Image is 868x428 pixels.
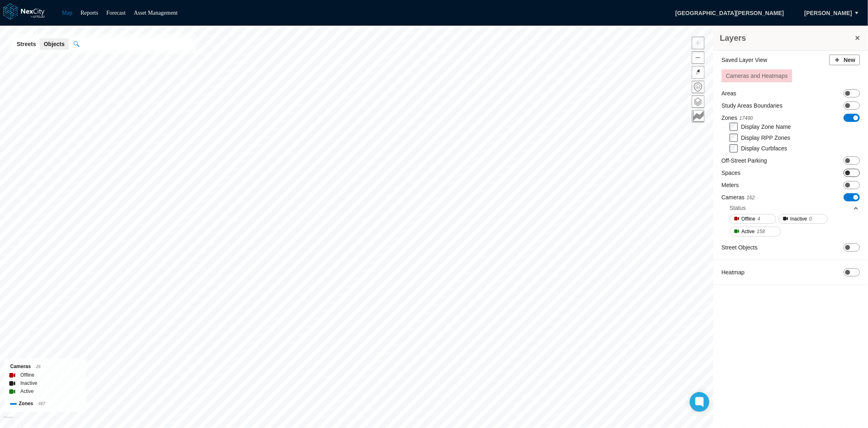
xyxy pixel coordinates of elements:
span: Active [741,227,755,236]
button: Streets [13,38,40,50]
div: Status [730,202,859,214]
span: 467 [38,402,45,406]
span: New [844,56,855,64]
label: Zones [722,114,753,122]
a: Map [62,10,72,16]
span: 17490 [739,115,753,121]
a: Forecast [106,10,125,16]
button: [PERSON_NAME] [796,6,861,20]
span: Zoom out [692,52,704,64]
label: Inactive [20,379,37,387]
button: Home [692,81,704,93]
button: Inactive0 [778,214,828,224]
button: Zoom out [692,51,704,64]
div: Zones [10,399,80,408]
button: Zoom in [692,37,704,49]
label: Areas [722,89,737,97]
span: Streets [17,40,36,48]
span: 0 [809,215,812,223]
label: Saved Layer View [722,56,767,64]
label: Active [20,387,34,395]
div: Cameras [10,362,80,371]
label: Display Zone Name [741,124,791,130]
label: Meters [722,181,739,189]
span: Offline [741,215,755,223]
span: Reset bearing to north [690,64,706,81]
button: Active158 [730,227,781,236]
span: Objects [44,40,64,48]
label: Heatmap [722,268,745,276]
label: Spaces [722,169,741,177]
span: [PERSON_NAME] [805,9,852,17]
span: 162 [747,195,755,201]
label: Street Objects [722,243,758,252]
label: Off-Street Parking [722,157,767,165]
button: Offline4 [730,214,776,224]
label: Cameras [722,193,755,202]
h3: Layers [720,32,853,44]
button: Layers management [692,95,704,108]
span: 26 [36,364,41,369]
button: Objects [39,38,68,50]
label: Offline [20,371,34,379]
a: Mapbox homepage [4,416,13,426]
a: Asset Management [134,10,178,16]
label: Display Curbfaces [741,145,787,152]
button: Cameras and Heatmaps [722,69,792,82]
a: Reports [81,10,98,16]
button: Key metrics [692,110,704,123]
span: 4 [757,215,760,223]
span: Inactive [790,215,807,223]
span: [GEOGRAPHIC_DATA][PERSON_NAME] [667,6,792,20]
label: Study Areas Boundaries [722,101,783,110]
span: 158 [757,227,765,236]
span: Zoom in [692,37,704,49]
div: Status [730,204,746,212]
label: Display RPP Zones [741,135,790,141]
span: Cameras and Heatmaps [726,73,788,79]
button: Reset bearing to north [692,66,704,79]
button: New [829,55,860,65]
